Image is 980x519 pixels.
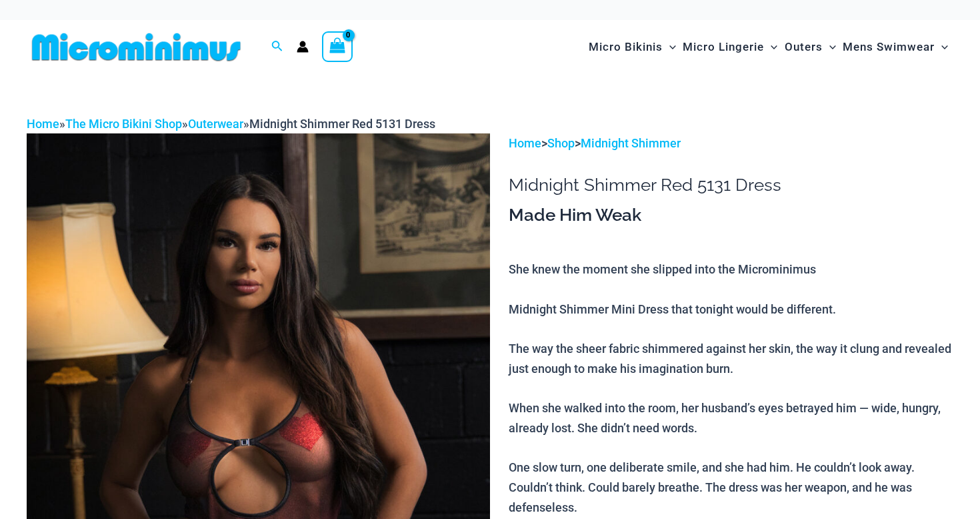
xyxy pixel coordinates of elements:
[297,41,309,53] a: Account icon link
[322,31,353,62] a: View Shopping Cart, empty
[27,117,435,131] span: » » »
[65,117,182,131] a: The Micro Bikini Shop
[585,27,679,67] a: Micro BikinisMenu ToggleMenu Toggle
[785,30,823,64] span: Outers
[27,117,59,131] a: Home
[663,30,676,64] span: Menu Toggle
[583,25,953,69] nav: Site Navigation
[823,30,836,64] span: Menu Toggle
[249,117,435,131] span: Midnight Shimmer Red 5131 Dress
[547,136,575,150] a: Shop
[764,30,777,64] span: Menu Toggle
[679,27,781,67] a: Micro LingerieMenu ToggleMenu Toggle
[509,133,953,153] p: > >
[581,136,681,150] a: Midnight Shimmer
[509,136,541,150] a: Home
[188,117,243,131] a: Outerwear
[271,39,283,55] a: Search icon link
[509,175,953,195] h1: Midnight Shimmer Red 5131 Dress
[843,30,935,64] span: Mens Swimwear
[839,27,951,67] a: Mens SwimwearMenu ToggleMenu Toggle
[27,32,246,62] img: MM SHOP LOGO FLAT
[509,204,953,227] h3: Made Him Weak
[683,30,764,64] span: Micro Lingerie
[589,30,663,64] span: Micro Bikinis
[935,30,948,64] span: Menu Toggle
[781,27,839,67] a: OutersMenu ToggleMenu Toggle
